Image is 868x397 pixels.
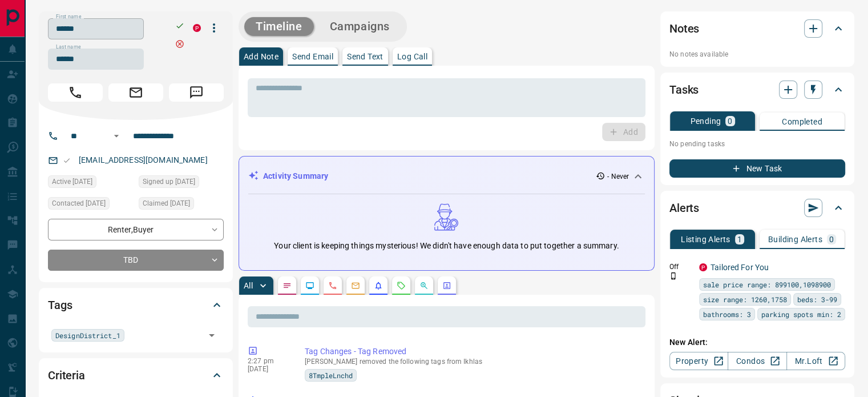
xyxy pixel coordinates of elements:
[110,129,123,143] button: Open
[669,81,699,99] h2: Tasks
[607,171,629,182] p: - Never
[48,366,85,384] h2: Criteria
[248,166,645,187] div: Activity Summary- Never
[710,263,769,272] a: Tailored For You
[669,336,845,348] p: New Alert:
[204,327,220,343] button: Open
[48,296,72,314] h2: Tags
[442,281,451,290] svg: Agent Actions
[782,118,822,126] p: Completed
[669,194,845,222] div: Alerts
[397,281,406,290] svg: Requests
[244,53,278,61] p: Add Note
[305,281,314,290] svg: Lead Browsing Activity
[292,53,333,61] p: Send Email
[318,17,401,36] button: Campaigns
[48,250,224,271] div: TBD
[703,308,751,320] span: bathrooms: 3
[139,175,224,191] div: Fri Mar 18 2022
[347,53,383,61] p: Send Text
[728,352,786,370] a: Condos
[669,19,699,38] h2: Notes
[703,279,831,290] span: sale price range: 899100,1098900
[48,219,224,240] div: Renter , Buyer
[244,282,253,290] p: All
[681,235,730,243] p: Listing Alerts
[419,281,429,290] svg: Opportunities
[263,170,328,182] p: Activity Summary
[669,159,845,178] button: New Task
[374,281,383,290] svg: Listing Alerts
[143,198,190,209] span: Claimed [DATE]
[248,365,288,373] p: [DATE]
[669,49,845,59] p: No notes available
[761,308,841,320] span: parking spots min: 2
[703,294,787,305] span: size range: 1260,1758
[56,13,81,21] label: First name
[48,197,133,213] div: Fri Mar 18 2022
[48,175,133,191] div: Fri Mar 18 2022
[786,352,845,370] a: Mr.Loft
[669,352,728,370] a: Property
[768,235,822,243] p: Building Alerts
[728,117,732,125] p: 0
[56,43,81,51] label: Last name
[669,199,699,217] h2: Alerts
[55,330,120,341] span: DesignDistrict_1
[669,272,677,280] svg: Push Notification Only
[351,281,360,290] svg: Emails
[669,76,845,103] div: Tasks
[737,235,742,243] p: 1
[309,370,353,381] span: 8TmpleLnchd
[52,198,106,209] span: Contacted [DATE]
[305,346,641,358] p: Tag Changes - Tag Removed
[193,24,201,32] div: property.ca
[248,357,288,365] p: 2:27 pm
[328,281,337,290] svg: Calls
[274,240,619,252] p: Your client is keeping things mysterious! We didn't have enough data to put together a summary.
[139,197,224,213] div: Fri Mar 18 2022
[143,176,195,187] span: Signed up [DATE]
[244,17,314,36] button: Timeline
[48,362,224,389] div: Criteria
[829,235,834,243] p: 0
[63,157,71,165] svg: Email Valid
[397,53,427,61] p: Log Call
[797,294,837,305] span: beds: 3-99
[169,83,224,102] span: Message
[108,83,163,102] span: Email
[669,262,692,272] p: Off
[282,281,292,290] svg: Notes
[48,291,224,319] div: Tags
[669,15,845,42] div: Notes
[690,117,721,125] p: Pending
[305,358,641,366] p: [PERSON_NAME] removed the following tags from Ikhlas
[52,176,92,187] span: Active [DATE]
[699,263,707,271] div: property.ca
[79,155,208,165] a: [EMAIL_ADDRESS][DOMAIN_NAME]
[669,135,845,153] p: No pending tasks
[48,83,103,102] span: Call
